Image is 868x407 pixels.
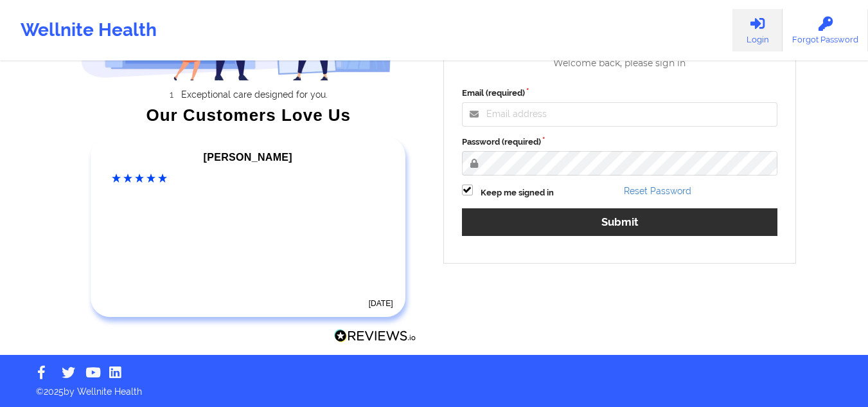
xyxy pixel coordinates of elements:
a: Login [732,9,783,51]
div: Welcome back, please sign in [453,58,787,69]
span: [PERSON_NAME] [204,152,292,163]
label: Keep me signed in [481,186,554,199]
input: Email address [462,102,778,127]
button: Submit [462,208,778,236]
a: Forgot Password [783,9,868,51]
img: Reviews.io Logo [334,329,416,343]
a: Reviews.io Logo [334,329,416,346]
p: © 2025 by Wellnite Health [27,376,841,398]
label: Password (required) [462,136,778,149]
time: [DATE] [369,299,393,308]
li: Exceptional care designed for you. [93,89,416,100]
div: Our Customers Love Us [81,109,416,122]
a: Reset Password [624,186,691,196]
label: Email (required) [462,87,778,100]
